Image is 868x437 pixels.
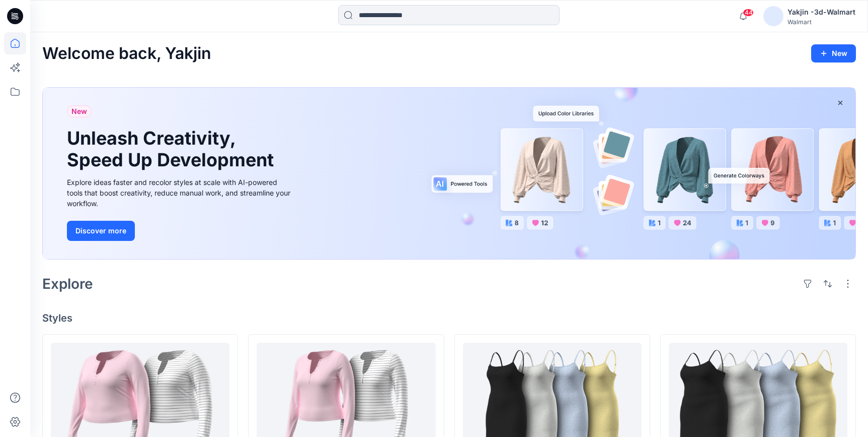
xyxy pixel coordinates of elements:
h1: Unleash Creativity, Speed Up Development [67,128,278,171]
a: Discover more [67,221,293,241]
h2: Welcome back, Yakjin [42,44,211,63]
h4: Styles [42,312,856,324]
div: Explore ideas faster and recolor styles at scale with AI-powered tools that boost creativity, red... [67,177,293,209]
div: Yakjin -3d-Walmart [787,6,855,18]
span: 44 [743,9,754,17]
div: Walmart [787,18,855,26]
button: New [811,44,856,63]
span: New [71,105,87,117]
img: avatar [763,6,783,26]
button: Discover more [67,221,135,241]
h2: Explore [42,276,93,292]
